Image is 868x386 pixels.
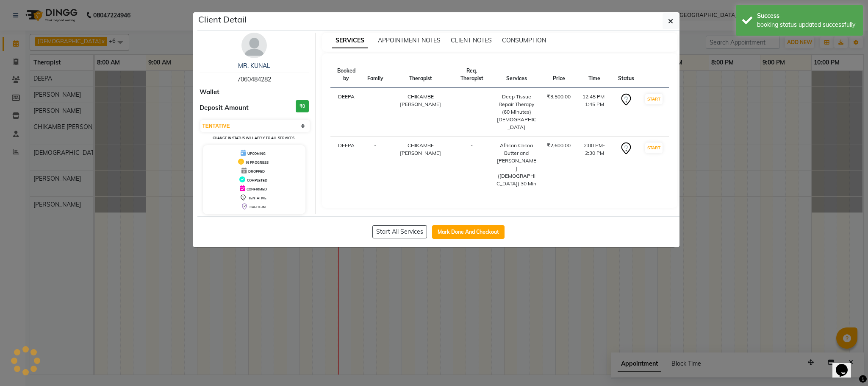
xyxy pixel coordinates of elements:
span: Wallet [200,87,219,97]
small: Change in status will apply to all services. [213,136,295,140]
span: Deposit Amount [200,103,249,113]
div: booking status updated successfully [757,20,857,29]
td: DEEPA [330,88,362,137]
div: ₹3,500.00 [547,93,571,101]
span: APPOINTMENT NOTES [378,36,441,44]
td: - [362,88,388,137]
th: Therapist [388,62,452,88]
span: 7060484282 [237,76,271,83]
th: Services [491,62,542,88]
td: 2:00 PM-2:30 PM [576,137,613,193]
td: 12:45 PM-1:45 PM [576,88,613,137]
span: CHIKAMBE [PERSON_NAME] [400,93,441,107]
img: avatar [241,33,267,58]
th: Time [576,62,613,88]
span: SERVICES [332,33,368,48]
th: Status [613,62,639,88]
span: UPCOMING [247,151,266,156]
span: CLIENT NOTES [451,36,492,44]
div: Success [757,11,857,20]
iframe: chat widget [832,352,860,378]
button: START [645,143,663,153]
td: - [362,137,388,193]
div: ₹2,600.00 [547,142,571,149]
button: START [645,94,663,104]
td: - [452,88,491,137]
th: Req. Therapist [452,62,491,88]
span: COMPLETED [247,178,267,182]
h3: ₹0 [296,100,309,112]
button: Mark Done And Checkout [432,225,505,239]
th: Family [362,62,388,88]
td: - [452,137,491,193]
span: DROPPED [248,169,265,173]
th: Booked by [330,62,362,88]
span: TENTATIVE [248,196,266,200]
span: CHIKAMBE [PERSON_NAME] [400,142,441,156]
button: Start All Services [372,225,427,238]
div: Deep Tissue Repair Therapy (60 Minutes)[DEMOGRAPHIC_DATA] [496,93,537,131]
h5: Client Detail [198,13,247,26]
div: African Cocoa Butter and [PERSON_NAME]([DEMOGRAPHIC_DATA]) 30 Min [496,142,537,187]
span: CONFIRMED [247,187,267,191]
a: MR. KUNAL [238,62,270,70]
span: CHECK-IN [250,205,266,209]
span: CONSUMPTION [502,36,546,44]
span: IN PROGRESS [246,160,269,165]
th: Price [542,62,576,88]
td: DEEPA [330,137,362,193]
